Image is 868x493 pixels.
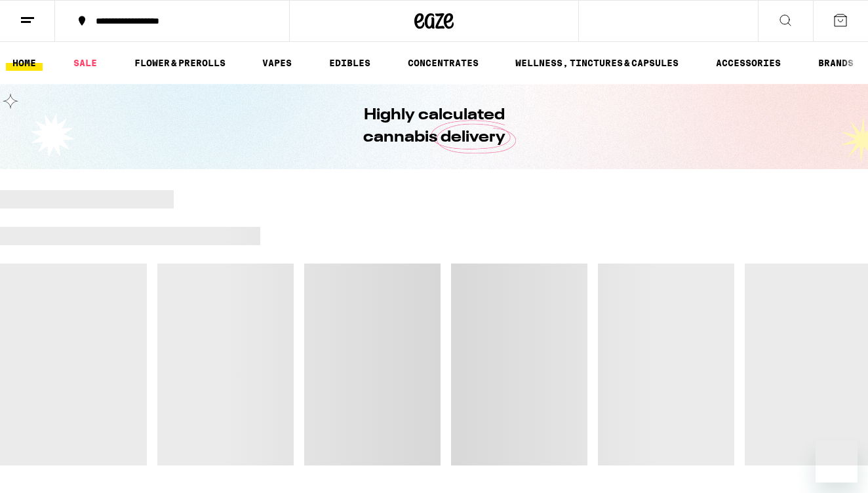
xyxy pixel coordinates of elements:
h1: Highly calculated cannabis delivery [326,104,542,149]
a: EDIBLES [323,55,377,71]
a: SALE [67,55,104,71]
iframe: Button to launch messaging window [816,441,858,483]
a: WELLNESS, TINCTURES & CAPSULES [509,55,685,71]
a: CONCENTRATES [401,55,485,71]
a: BRANDS [812,55,860,71]
a: ACCESSORIES [709,55,787,71]
a: FLOWER & PREROLLS [128,55,232,71]
a: HOME [6,55,43,71]
a: VAPES [256,55,298,71]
